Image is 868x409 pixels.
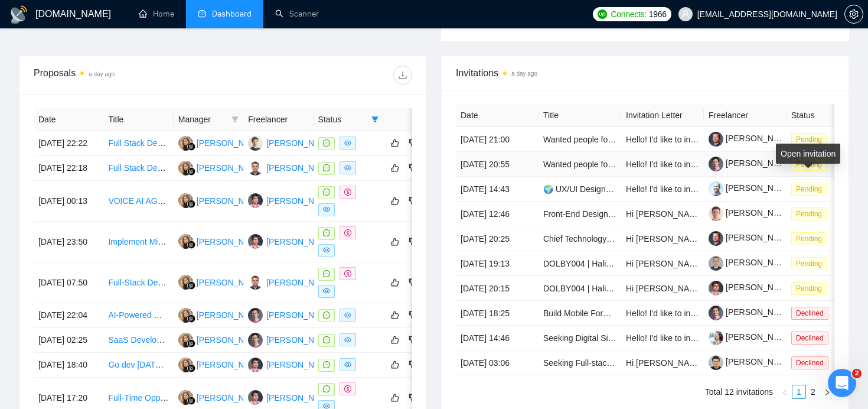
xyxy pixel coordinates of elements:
[103,131,173,156] td: Full Stack Developer - Equity Only Opportunity (USA)
[248,358,263,372] img: RI
[409,278,417,287] span: dislike
[178,163,265,172] a: KY[PERSON_NAME]
[323,229,330,236] span: message
[709,157,723,171] img: c1h1yNg7_KaaC_5dbiYNkuX3_81QOTPux6H-geW-NDpM6p4EysDFcxJyDxrQFbQLGM
[409,335,417,345] span: dislike
[539,251,621,276] td: DOLBY004 | Halide Framework Expert – High-Performance Image Processing
[108,360,322,369] a: Go dev [DATE] $500 w after 10 minute interview, zoom me
[792,385,806,399] li: 1
[178,335,265,344] a: KY[PERSON_NAME]
[409,393,417,402] span: dislike
[705,385,773,399] li: Total 12 invitations
[198,9,206,18] span: dashboard
[456,301,539,326] td: [DATE] 18:25
[828,369,856,397] iframe: Intercom live chat
[456,226,539,251] td: [DATE] 20:25
[543,234,795,244] a: Chief Technology Officer (CTO) for Communications Marketing SaaS
[108,278,316,287] a: Full-Stack Developer for Binary Options Trading Platform
[543,284,830,293] a: DOLBY004 | Halide Framework Expert – High-Performance Image Processing
[266,235,334,248] div: [PERSON_NAME]
[709,258,794,267] a: [PERSON_NAME]
[539,127,621,152] td: Wanted people for Polish language conversation recording
[844,9,863,19] a: setting
[681,10,690,18] span: user
[103,262,173,303] td: Full-Stack Developer for Binary Options Trading Platform
[197,235,265,248] div: [PERSON_NAME]
[820,385,834,399] button: right
[197,391,265,404] div: [PERSON_NAME]
[178,136,193,151] img: KY
[388,333,402,347] button: like
[187,200,195,208] img: gigradar-bm.png
[34,262,103,303] td: [DATE] 07:50
[34,222,103,262] td: [DATE] 23:50
[844,5,863,24] button: setting
[187,397,195,405] img: gigradar-bm.png
[791,308,833,317] a: Declined
[709,134,794,143] a: [PERSON_NAME]
[197,137,265,150] div: [PERSON_NAME]
[178,196,265,205] a: KY[PERSON_NAME]
[539,104,621,127] th: Title
[248,163,334,172] a: AL[PERSON_NAME]
[139,9,174,19] a: homeHome
[248,236,334,246] a: RI[PERSON_NAME]
[388,358,402,372] button: like
[393,66,412,85] button: download
[709,332,794,342] a: [PERSON_NAME]
[621,104,704,127] th: Invitation Letter
[248,275,263,290] img: AL
[266,358,334,371] div: [PERSON_NAME]
[178,234,193,249] img: KY
[103,181,173,222] td: VOICE AI AGENT - 3h-5h Consultation to improve AI receptionist. (Retell)
[539,177,621,202] td: 🌍 UX/UI Designer to Shape the Future of a Community & Marketplace App (Figma MVP Prototype)
[791,283,831,293] a: Pending
[539,226,621,251] td: Chief Technology Officer (CTO) for Communications Marketing SaaS
[543,160,758,169] a: Wanted people for Polish language conversation recording
[275,9,319,19] a: searchScanner
[9,5,28,24] img: logo
[323,270,330,277] span: message
[388,391,402,405] button: like
[197,276,265,289] div: [PERSON_NAME]
[791,282,827,295] span: Pending
[344,336,351,343] span: eye
[178,161,193,176] img: KY
[456,127,539,152] td: [DATE] 21:00
[344,385,351,392] span: dollar
[391,310,399,320] span: like
[34,181,103,222] td: [DATE] 00:13
[248,335,334,344] a: AV[PERSON_NAME]
[456,104,539,127] th: Date
[344,164,351,171] span: eye
[776,144,840,164] div: Open invitation
[709,208,794,218] a: [PERSON_NAME]
[108,196,377,206] a: VOICE AI AGENT - 3h-5h Consultation to improve AI receptionist. (Retell)
[598,9,607,19] img: upwork-logo.png
[187,241,195,249] img: gigradar-bm.png
[266,276,334,289] div: [PERSON_NAME]
[178,358,193,372] img: KY
[187,364,195,372] img: gigradar-bm.png
[266,309,334,322] div: [PERSON_NAME]
[791,133,827,146] span: Pending
[539,350,621,375] td: Seeking Full-stack Developers with Python, Databases (SQL), and cloud experience - DSQL-2025-q3
[409,237,417,246] span: dislike
[709,158,794,168] a: [PERSON_NAME]
[511,70,537,77] time: a day ago
[791,183,827,196] span: Pending
[391,360,399,369] span: like
[266,333,334,346] div: [PERSON_NAME]
[709,355,723,370] img: c1NxUjquXDtcltD1Pwia5E8MMPv7jPF6oI7FvYdupOsVUiJoL8Z2ihe-MFXymV6Rca
[344,270,351,277] span: dollar
[103,222,173,262] td: Implement Microsoft Information Protection (MIP) for our Web Application
[178,359,265,369] a: KY[PERSON_NAME]
[778,385,792,399] button: left
[34,108,103,131] th: Date
[197,194,265,207] div: [PERSON_NAME]
[807,385,820,398] a: 2
[323,139,330,147] span: message
[108,393,560,402] a: Full-Time Opportunity: Embedded Software Developer (Microchip Focus) – [GEOGRAPHIC_DATA], [GEOGRA...
[388,136,402,150] button: like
